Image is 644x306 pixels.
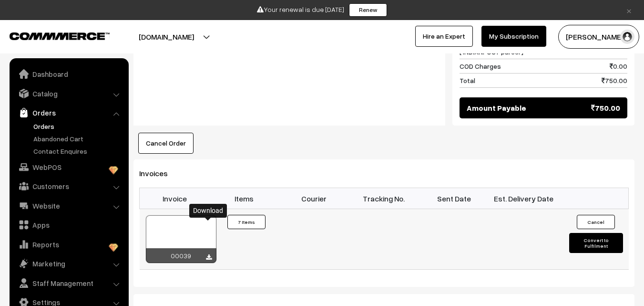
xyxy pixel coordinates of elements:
[460,75,475,85] span: Total
[279,188,349,209] th: Courier
[489,188,559,209] th: Est. Delivery Date
[139,169,179,178] span: Invoices
[12,236,125,253] a: Reports
[349,3,387,17] a: Renew
[138,133,194,154] button: Cancel Order
[12,104,125,121] a: Orders
[12,197,125,214] a: Website
[481,26,546,47] a: My Subscription
[146,248,216,263] div: 00039
[12,274,125,292] a: Staff Management
[209,188,279,209] th: Items
[467,102,526,114] span: Amount Payable
[31,121,125,131] a: Orders
[591,102,620,114] span: 750.00
[577,215,615,229] button: Cancel
[3,3,641,17] div: Your renewal is due [DATE]
[12,255,125,272] a: Marketing
[10,30,93,41] a: COMMMERCE
[349,188,419,209] th: Tracking No.
[419,188,489,209] th: Sent Date
[569,233,623,253] button: Convert to Fulfilment
[602,75,627,85] span: 750.00
[31,146,125,156] a: Contact Enquires
[623,4,635,16] a: ×
[189,204,227,218] div: Download
[12,85,125,102] a: Catalog
[10,32,110,40] img: COMMMERCE
[105,25,227,49] button: [DOMAIN_NAME]
[620,30,634,44] img: user
[610,61,627,71] span: 0.00
[227,215,266,229] button: 7 Items
[12,178,125,195] a: Customers
[12,65,125,83] a: Dashboard
[558,25,639,49] button: [PERSON_NAME]
[12,158,125,176] a: WebPOS
[460,61,501,71] span: COD Charges
[31,134,125,144] a: Abandoned Cart
[12,216,125,233] a: Apps
[415,26,473,47] a: Hire an Expert
[140,188,210,209] th: Invoice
